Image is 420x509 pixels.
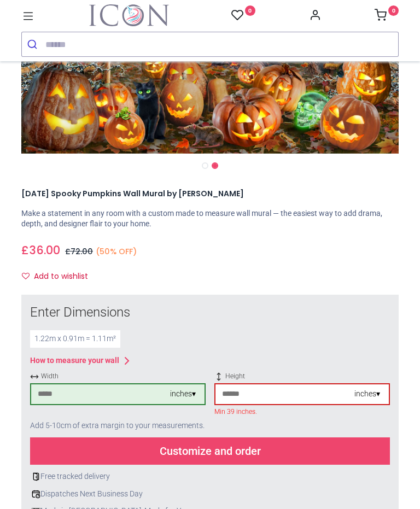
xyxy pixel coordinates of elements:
[89,4,169,26] img: Icon Wall Stickers
[22,272,30,280] i: Add to wishlist
[30,303,390,322] div: Enter Dimensions
[89,4,169,26] a: Logo of Icon Wall Stickers
[30,355,119,366] div: How to measure your wall
[214,372,390,381] span: Height
[21,208,399,230] p: Make a statement in any room with a custom made to measure wall mural — the easiest way to add dr...
[245,5,255,16] sup: 0
[309,12,321,21] a: Account Info
[354,389,380,400] div: inches ▾
[231,9,255,22] a: 0
[21,267,97,286] button: Add to wishlistAdd to wishlist
[30,437,390,465] div: Customize and order
[30,330,120,348] div: 1.22 m x 0.91 m = 1.11 m²
[30,372,206,381] span: Width
[21,189,399,200] h1: [DATE] Spooky Pumpkins Wall Mural by [PERSON_NAME]
[65,246,93,257] span: £
[388,5,399,16] sup: 0
[29,242,60,258] span: 36.00
[214,407,390,414] div: Min 39 inches.
[71,246,93,257] span: 72.00
[30,489,390,500] div: Dispatches Next Business Day
[22,32,45,56] button: Submit
[170,389,196,400] div: inches ▾
[21,243,60,259] span: £
[30,471,390,482] div: Free tracked delivery
[30,414,390,438] div: Add 5-10cm of extra margin to your measurements.
[375,12,399,21] a: 0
